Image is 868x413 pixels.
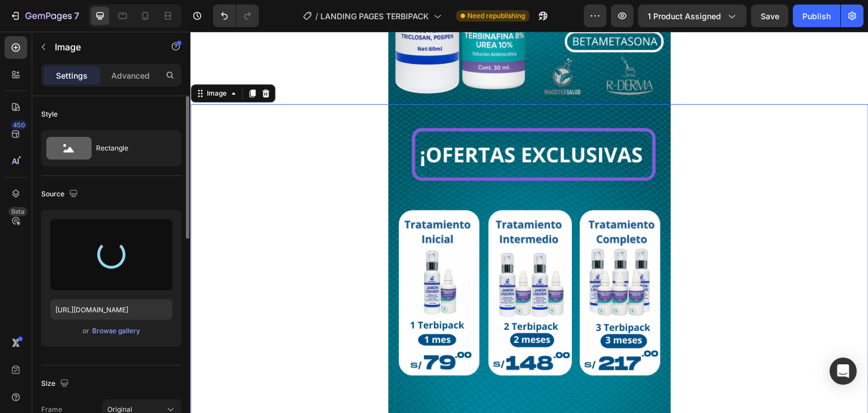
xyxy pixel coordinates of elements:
[41,376,71,392] div: Size
[751,5,788,27] button: Save
[96,135,165,161] div: Rectangle
[41,109,58,119] div: Style
[8,207,27,216] div: Beta
[74,9,79,23] p: 7
[648,10,721,22] span: 1 product assigned
[55,40,151,54] p: Image
[56,70,88,81] p: Settings
[41,187,80,202] div: Source
[793,5,840,27] button: Publish
[83,324,89,338] span: or
[830,358,857,385] div: Open Intercom Messenger
[92,326,140,336] div: Browse gallery
[190,32,868,413] iframe: Design area
[802,10,831,22] div: Publish
[14,57,38,67] div: Image
[50,299,172,320] input: https://example.com/image.jpg
[467,11,525,21] span: Need republishing
[11,121,27,130] div: 450
[213,5,259,27] div: Undo/Redo
[638,5,747,27] button: 1 product assigned
[761,11,779,21] span: Save
[315,10,318,22] span: /
[320,10,429,22] span: LANDING PAGES TERBIPACK
[92,325,141,337] button: Browse gallery
[5,5,84,27] button: 7
[111,70,150,81] p: Advanced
